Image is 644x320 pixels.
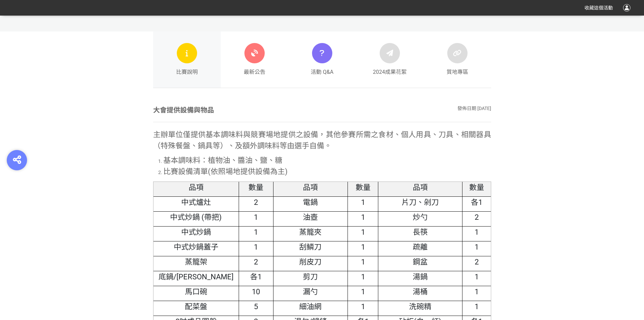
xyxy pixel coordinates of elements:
a: 2024成果花絮 [356,31,424,88]
span: 片刀、剁刀 [402,198,439,207]
span: 配菜盤 [185,302,207,311]
span: 比賽說明 [176,68,198,76]
a: 活動 Q&A [288,31,356,88]
span: 刮鱗刀 [299,243,321,251]
span: 品項 [189,183,204,192]
span: 1 [475,302,479,311]
span: 品項 [413,183,428,192]
span: 長筷 [413,228,428,236]
span: 油壺 [303,213,318,221]
span: 湯桶 [413,287,428,296]
span: 1 [361,243,365,251]
span: 湯鍋 [413,273,428,281]
span: 數量 [356,183,371,192]
span: 收藏這個活動 [585,5,613,10]
span: 1 [254,213,258,221]
span: 1 [475,243,479,251]
span: 中式炒鍋 [181,228,211,236]
span: 2 [475,213,479,221]
span: 細油網 [299,302,321,311]
span: 1 [361,213,365,221]
span: 主辦單位僅提供基本調味料與競賽場地提供之設備，其他參賽所需之食材、個人用具、刀具、相關器具（特殊餐盤、鍋具等）、及額外調味料等由選手自備。 [153,130,491,150]
span: 剪刀 [303,273,318,281]
span: 基本調味料：植物油、醬油、鹽、糖 [163,156,282,165]
a: 比賽說明 [153,31,221,88]
span: 1 [361,287,365,296]
span: 比賽設備清單(依照場地提供設備為主) [163,167,288,176]
span: 1 [361,302,365,311]
span: 活動 Q&A [311,68,333,76]
span: 漏勺 [303,287,318,296]
span: 1 [475,287,479,296]
span: 質地專區 [447,68,468,76]
span: 1 [361,228,365,236]
span: 1 [361,273,365,281]
span: 2 [254,198,258,207]
span: 數量 [248,183,263,192]
span: 數量 [469,183,484,192]
div: 發佈日期 [DATE] [457,105,491,115]
span: 中式炒鍋蓋子 [174,243,218,251]
span: 2024成果花絮 [373,68,407,76]
span: 底鍋/[PERSON_NAME] [159,273,234,281]
span: 10 [252,287,260,296]
div: 大會提供設備與物品 [153,105,214,115]
span: 蒸籠架 [185,258,207,266]
span: 疏離 [413,243,428,251]
span: 1 [361,198,365,207]
span: 削皮刀 [299,258,321,266]
span: 各1 [250,273,262,281]
span: 1 [254,243,258,251]
a: 最新公告 [221,31,288,88]
span: 1 [475,228,479,236]
span: 品項 [303,183,318,192]
span: 電鍋 [303,198,318,207]
span: 1 [254,228,258,236]
span: 馬口碗 [185,287,207,296]
span: 最新公告 [244,68,265,76]
span: 5 [254,302,258,311]
span: 鋼盆 [413,258,428,266]
span: 蒸籠夾 [299,228,321,236]
span: 2 [254,258,258,266]
span: 各1 [471,198,482,207]
span: 中式炒鍋 (帶把) [170,213,222,221]
span: 1 [361,258,365,266]
span: 1 [475,273,479,281]
a: 質地專區 [424,31,491,88]
span: 2 [475,258,479,266]
span: 中式爐灶 [181,198,211,207]
span: 洗碗精 [409,302,431,311]
span: 炒勺 [413,213,428,221]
